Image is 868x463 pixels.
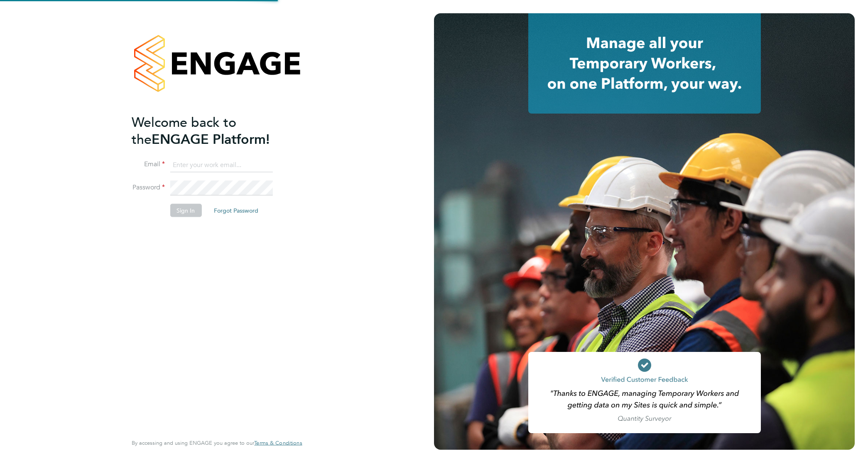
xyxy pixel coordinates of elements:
[170,204,201,217] button: Sign In
[254,440,302,446] a: Terms & Conditions
[132,114,236,147] span: Welcome back to the
[132,439,302,446] span: By accessing and using ENGAGE you agree to our
[132,183,165,192] label: Password
[207,204,265,217] button: Forgot Password
[132,160,165,169] label: Email
[170,158,272,172] input: Enter your work email...
[132,114,294,148] h2: ENGAGE Platform!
